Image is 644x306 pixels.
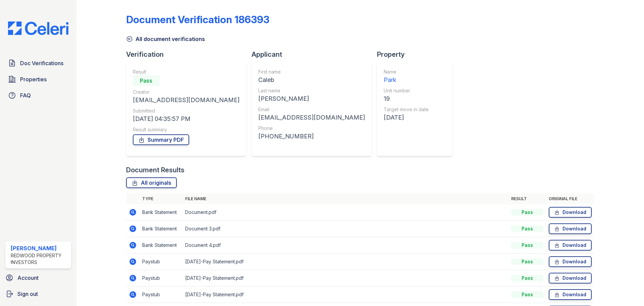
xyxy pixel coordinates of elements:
[140,221,182,237] td: Bank Statement
[5,89,71,102] a: FAQ
[182,204,508,221] td: Document.pdf
[182,221,508,237] td: Document 3.pdf
[384,69,429,75] div: Name
[5,56,71,70] a: Doc Verifications
[140,237,182,254] td: Bank Statement
[258,69,365,75] div: First name
[133,95,239,105] div: [EMAIL_ADDRESS][DOMAIN_NAME]
[20,91,31,99] span: FAQ
[182,237,508,254] td: Document 4.pdf
[126,177,177,188] a: All originals
[549,240,592,251] a: Download
[511,275,543,281] div: Pass
[140,287,182,303] td: Paystub
[5,73,71,86] a: Properties
[511,209,543,216] div: Pass
[384,113,429,122] div: [DATE]
[3,21,74,35] img: CE_Logo_Blue-a8612792a0a2168367f1c8372b55b34899dd931a85d93a1a3d3e32e68fde9ad4.png
[182,287,508,303] td: [DATE]-Pay Statement.pdf
[549,273,592,283] a: Download
[258,94,365,103] div: [PERSON_NAME]
[511,242,543,249] div: Pass
[17,274,39,282] span: Account
[20,59,63,67] span: Doc Verifications
[549,207,592,218] a: Download
[508,193,546,204] th: Result
[3,287,74,301] a: Sign out
[546,193,594,204] th: Original file
[133,69,239,75] div: Result
[140,193,182,204] th: Type
[140,254,182,270] td: Paystub
[258,75,365,85] div: Caleb
[384,75,429,85] div: Park
[182,270,508,287] td: [DATE]-Pay Statement.pdf
[126,13,269,26] div: Document Verification 186393
[126,35,205,43] a: All document verifications
[258,113,365,122] div: [EMAIL_ADDRESS][DOMAIN_NAME]
[384,69,429,85] a: Name Park
[258,87,365,94] div: Last name
[258,106,365,113] div: Email
[11,244,68,252] div: [PERSON_NAME]
[133,114,239,124] div: [DATE] 04:35:57 PM
[252,50,377,59] div: Applicant
[133,75,160,86] div: Pass
[17,290,38,298] span: Sign out
[511,225,543,232] div: Pass
[549,256,592,267] a: Download
[3,271,74,285] a: Account
[140,270,182,287] td: Paystub
[258,132,365,141] div: [PHONE_NUMBER]
[384,87,429,94] div: Unit number
[182,254,508,270] td: [DATE]-Pay Statement.pdf
[549,289,592,300] a: Download
[549,223,592,234] a: Download
[11,252,68,266] div: Redwood Property Investors
[384,106,429,113] div: Target move in date
[20,75,47,83] span: Properties
[140,204,182,221] td: Bank Statement
[133,134,189,145] a: Summary PDF
[384,94,429,103] div: 19
[377,50,458,59] div: Property
[182,193,508,204] th: File name
[133,126,239,133] div: Result summary
[133,89,239,95] div: Creator
[126,165,184,175] div: Document Results
[133,107,239,114] div: Submitted
[511,291,543,298] div: Pass
[511,258,543,265] div: Pass
[126,50,252,59] div: Verification
[258,125,365,132] div: Phone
